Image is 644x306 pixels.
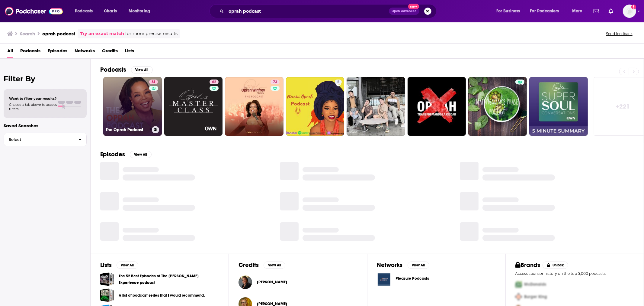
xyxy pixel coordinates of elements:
[119,292,205,299] a: A list of podcast series that I would recommend.
[396,276,429,281] span: Pleasure Podcasts
[100,151,152,158] a: EpisodesView All
[225,77,284,136] a: 73
[530,7,559,15] span: For Podcasters
[119,273,219,286] a: The 52 Best Episodes of The [PERSON_NAME] Experience podcast
[524,282,546,287] span: McDonalds
[389,8,419,15] button: Open AdvancedNew
[129,7,150,15] span: Monitoring
[239,272,357,292] button: Oprah WinfreyOprah Winfrey
[604,31,634,36] button: Send feedback
[149,80,158,84] a: 81
[273,79,277,85] span: 73
[48,46,67,58] a: Episodes
[130,151,152,158] button: View All
[124,6,158,16] button: open menu
[631,5,636,9] svg: Add a profile image
[496,7,520,15] span: For Business
[623,5,636,18] img: User Profile
[377,261,429,269] a: NetworksView All
[515,261,540,269] h2: Brands
[7,46,13,58] a: All
[117,262,138,269] button: View All
[524,294,547,299] span: Burger King
[239,261,259,269] h2: Credits
[102,46,118,58] a: Credits
[100,288,114,302] a: A list of podcast series that I would recommend.
[377,272,391,286] img: Pleasure Podcasts logo
[377,261,403,269] h2: Networks
[100,66,153,73] a: PodcastsView All
[377,272,496,286] a: Pleasure Podcasts logoPleasure Podcasts
[104,7,117,15] span: Charts
[164,77,223,136] a: 62
[286,77,344,136] a: 5
[591,6,601,16] a: Show notifications dropdown
[239,275,252,289] img: Oprah Winfrey
[9,103,57,111] span: Choose a tab above to access filters.
[623,5,636,18] button: Show profile menu
[100,151,125,158] h2: Episodes
[106,127,149,132] h3: The Oprah Podcast
[271,80,280,84] a: 73
[20,31,35,37] h3: Search
[215,4,442,18] div: Search podcasts, credits, & more...
[5,5,63,17] img: Podchaser - Follow, Share and Rate Podcasts
[568,6,590,16] button: open menu
[80,30,124,37] a: Try an exact match
[9,96,57,101] span: Want to filter your results?
[392,10,417,13] span: Open Advanced
[257,280,287,285] a: Oprah Winfrey
[100,261,112,269] h2: Lists
[515,271,634,276] p: Access sponsor history on the top 5,000 podcasts.
[526,6,568,16] button: open menu
[4,74,87,83] h2: Filter By
[623,5,636,18] span: Logged in as hmill
[131,66,153,73] button: View All
[75,46,95,58] a: Networks
[335,80,342,84] a: 5
[337,79,339,85] span: 5
[152,79,155,85] span: 81
[408,262,429,269] button: View All
[75,7,93,15] span: Podcasts
[513,278,524,291] img: First Pro Logo
[103,77,162,136] a: 81The Oprah Podcast
[125,30,178,37] span: for more precise results
[408,4,419,9] span: New
[606,6,616,16] a: Show notifications dropdown
[239,261,285,269] a: CreditsView All
[100,66,126,73] h2: Podcasts
[100,272,114,286] a: The 52 Best Episodes of The Joe Rogan Experience podcast
[257,280,287,285] span: [PERSON_NAME]
[100,261,138,269] a: ListsView All
[42,31,75,37] h3: oprah podcast
[572,7,582,15] span: More
[210,80,219,84] a: 62
[212,79,216,85] span: 62
[71,6,101,16] button: open menu
[125,46,134,58] a: Lists
[264,262,285,269] button: View All
[492,6,528,16] button: open menu
[100,6,120,16] a: Charts
[226,6,389,16] input: Search podcasts, credits, & more...
[4,138,74,142] span: Select
[543,262,568,269] button: Unlock
[4,123,87,129] p: Saved Searches
[20,46,40,58] a: Podcasts
[513,291,524,303] img: Second Pro Logo
[4,133,87,146] button: Select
